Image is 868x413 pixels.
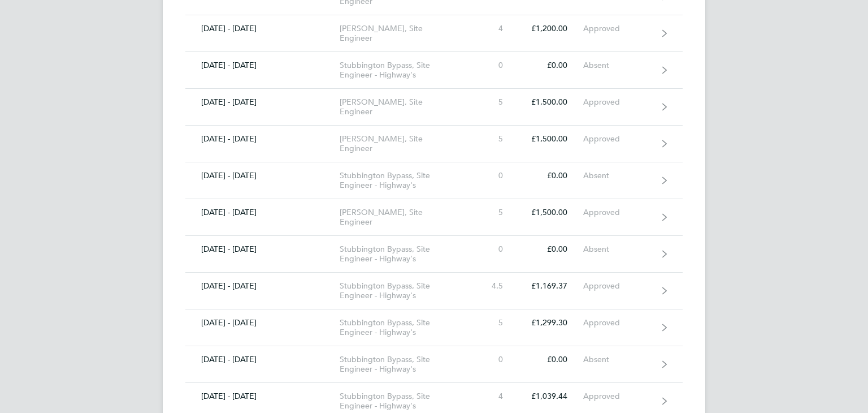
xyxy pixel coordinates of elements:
div: [DATE] - [DATE] [185,134,340,144]
div: Stubbington Bypass, Site Engineer - Highway's [340,244,469,264]
div: 4 [469,24,519,33]
div: Absent [583,61,653,70]
div: 4 [469,392,519,401]
div: Approved [583,208,653,217]
a: [DATE] - [DATE][PERSON_NAME], Site Engineer4£1,200.00Approved [185,15,683,52]
div: 5 [469,134,519,144]
div: 4.5 [469,281,519,291]
div: Absent [583,244,653,254]
div: Absent [583,171,653,180]
a: [DATE] - [DATE]Stubbington Bypass, Site Engineer - Highway's5£1,299.30Approved [185,309,683,346]
div: Approved [583,318,653,328]
div: £0.00 [519,355,583,364]
div: Stubbington Bypass, Site Engineer - Highway's [340,392,469,411]
div: £0.00 [519,244,583,254]
div: 0 [469,171,519,180]
div: 5 [469,208,519,217]
div: [PERSON_NAME], Site Engineer [340,97,469,117]
a: [DATE] - [DATE][PERSON_NAME], Site Engineer5£1,500.00Approved [185,199,683,236]
div: Approved [583,24,653,33]
div: Stubbington Bypass, Site Engineer - Highway's [340,281,469,300]
div: [PERSON_NAME], Site Engineer [340,24,469,43]
a: [DATE] - [DATE]Stubbington Bypass, Site Engineer - Highway's0£0.00Absent [185,52,683,89]
a: [DATE] - [DATE]Stubbington Bypass, Site Engineer - Highway's0£0.00Absent [185,162,683,199]
div: £1,500.00 [519,134,583,144]
div: £1,500.00 [519,208,583,217]
div: [DATE] - [DATE] [185,355,340,364]
div: [DATE] - [DATE] [185,392,340,401]
div: [DATE] - [DATE] [185,97,340,107]
a: [DATE] - [DATE][PERSON_NAME], Site Engineer5£1,500.00Approved [185,89,683,126]
div: [DATE] - [DATE] [185,61,340,70]
div: Approved [583,392,653,401]
a: [DATE] - [DATE]Stubbington Bypass, Site Engineer - Highway's0£0.00Absent [185,346,683,383]
div: £0.00 [519,61,583,70]
div: [DATE] - [DATE] [185,208,340,217]
div: Approved [583,281,653,291]
div: [DATE] - [DATE] [185,244,340,254]
div: [PERSON_NAME], Site Engineer [340,208,469,227]
div: [DATE] - [DATE] [185,318,340,328]
div: £1,500.00 [519,97,583,107]
div: £1,299.30 [519,318,583,328]
div: 5 [469,318,519,328]
div: £1,039.44 [519,392,583,401]
div: 0 [469,244,519,254]
div: [PERSON_NAME], Site Engineer [340,134,469,153]
div: Stubbington Bypass, Site Engineer - Highway's [340,355,469,374]
div: Stubbington Bypass, Site Engineer - Highway's [340,318,469,337]
div: £1,200.00 [519,24,583,33]
div: £0.00 [519,171,583,180]
div: [DATE] - [DATE] [185,281,340,291]
div: Approved [583,134,653,144]
div: Stubbington Bypass, Site Engineer - Highway's [340,61,469,80]
a: [DATE] - [DATE][PERSON_NAME], Site Engineer5£1,500.00Approved [185,126,683,162]
div: 0 [469,355,519,364]
div: 5 [469,97,519,107]
div: Stubbington Bypass, Site Engineer - Highway's [340,171,469,190]
a: [DATE] - [DATE]Stubbington Bypass, Site Engineer - Highway's4.5£1,169.37Approved [185,273,683,309]
div: [DATE] - [DATE] [185,24,340,33]
div: 0 [469,61,519,70]
div: [DATE] - [DATE] [185,171,340,180]
div: Absent [583,355,653,364]
a: [DATE] - [DATE]Stubbington Bypass, Site Engineer - Highway's0£0.00Absent [185,236,683,273]
div: Approved [583,97,653,107]
div: £1,169.37 [519,281,583,291]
